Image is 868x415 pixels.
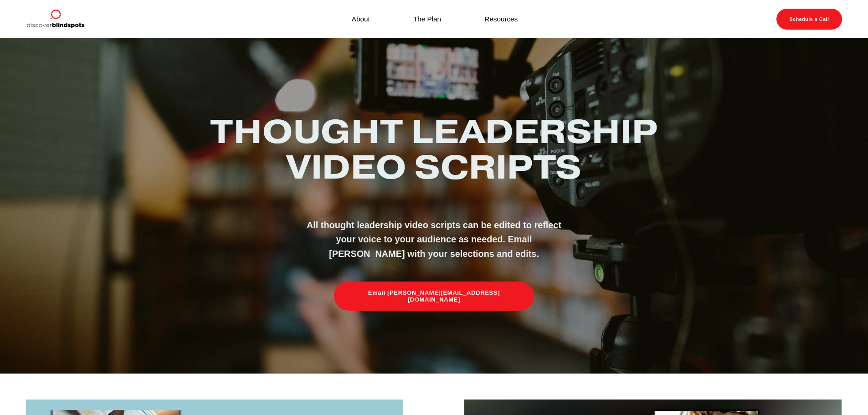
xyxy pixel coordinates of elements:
[307,220,564,259] strong: All thought leadership video scripts can be edited to reflect your voice to your audience as need...
[776,9,842,30] a: Schedule a Call
[484,13,518,25] a: Resources
[413,13,441,25] a: The Plan
[352,13,370,25] a: About
[26,9,84,30] img: Discover Blind Spots
[334,282,534,311] a: Email [PERSON_NAME][EMAIL_ADDRESS][DOMAIN_NAME]
[197,114,671,185] h2: Thought Leadership Video Scripts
